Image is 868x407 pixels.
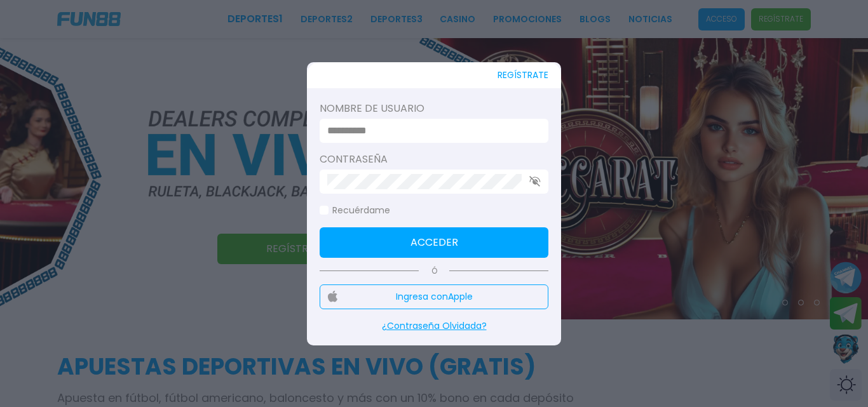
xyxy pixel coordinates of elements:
button: Ingresa conApple [320,284,548,309]
button: Acceder [320,227,548,258]
p: Ó [320,265,548,277]
p: ¿Contraseña Olvidada? [320,319,548,333]
label: Nombre de usuario [320,101,548,116]
label: Contraseña [320,152,548,167]
button: REGÍSTRATE [498,62,548,88]
label: Recuérdame [320,204,390,217]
